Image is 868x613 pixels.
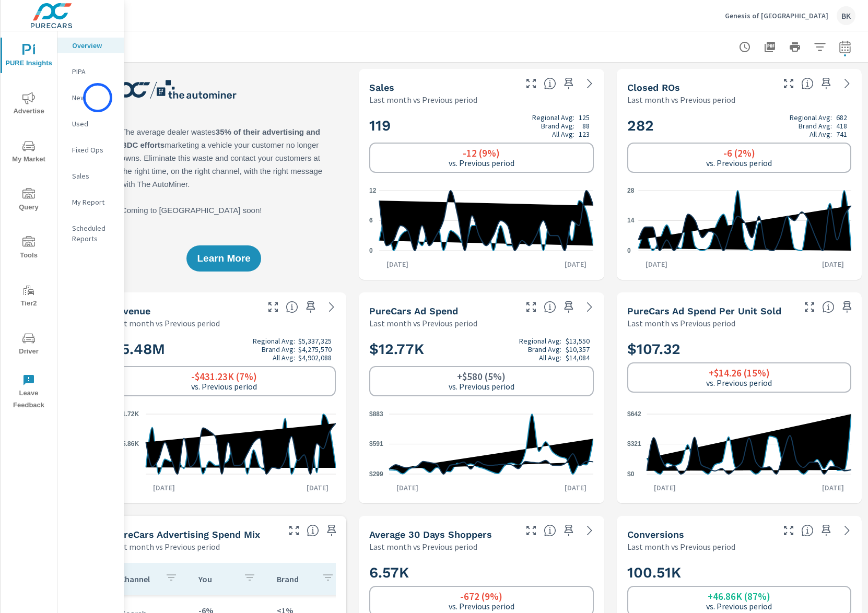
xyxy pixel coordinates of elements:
[815,259,851,269] p: [DATE]
[627,93,735,106] p: Last month vs Previous period
[298,337,332,345] p: $5,337,325
[57,38,124,53] div: Overview
[72,171,115,181] p: Sales
[197,254,250,263] span: Learn More
[566,353,590,362] p: $14,084
[369,82,394,93] h5: Sales
[186,245,261,272] button: Learn More
[198,574,235,584] p: You
[72,40,115,51] p: Overview
[822,301,835,313] span: Average cost of advertising per each vehicle sold at the dealer over the selected date range. The...
[706,602,772,611] p: vs. Previous period
[460,591,502,602] h6: -672 (9%)
[799,122,832,130] p: Brand Avg:
[57,142,124,158] div: Fixed Ops
[369,187,377,194] text: 12
[557,259,594,269] p: [DATE]
[112,441,139,448] text: $265.86K
[557,482,594,493] p: [DATE]
[4,236,54,262] span: Tools
[708,591,770,602] h6: +46.86K (87%)
[369,93,477,106] p: Last month vs Previous period
[449,602,514,611] p: vs. Previous period
[780,522,797,539] button: Make Fullscreen
[4,140,54,166] span: My Market
[379,259,416,269] p: [DATE]
[544,77,556,90] span: Number of vehicles sold by the dealership over the selected date range. [Source: This data is sou...
[369,470,383,478] text: $299
[369,410,383,418] text: $883
[818,522,835,539] span: Save this to your personalized report
[839,299,855,315] span: Save this to your personalized report
[815,482,851,493] p: [DATE]
[191,371,257,382] h6: -$431.23K (7%)
[57,64,124,79] div: PIPA
[449,382,514,391] p: vs. Previous period
[369,563,593,582] h2: 6.57K
[835,37,855,57] button: Select Date Range
[801,77,814,90] span: Number of Repair Orders Closed by the selected dealership group over the selected time range. [So...
[579,113,590,122] p: 125
[323,299,340,315] a: See more details in report
[532,113,574,122] p: Regional Avg:
[72,66,115,77] p: PIPA
[627,470,635,478] text: $0
[298,345,332,353] p: $4,275,570
[627,187,635,194] text: 28
[112,540,220,553] p: Last month vs Previous period
[463,148,500,158] h6: -12 (9%)
[369,540,477,553] p: Last month vs Previous period
[627,340,851,358] h2: $107.32
[4,188,54,214] span: Query
[369,113,593,138] h2: 119
[818,75,835,92] span: Save this to your personalized report
[627,410,641,418] text: $642
[539,353,561,362] p: All Avg:
[647,482,683,493] p: [DATE]
[784,37,805,57] button: Print Report
[579,130,590,138] p: 123
[839,522,855,539] a: See more details in report
[273,353,295,362] p: All Avg:
[837,6,855,25] div: BK
[4,44,54,69] span: PURE Insights
[265,299,281,315] button: Make Fullscreen
[523,299,539,315] button: Make Fullscreen
[120,574,157,584] p: Channel
[723,148,755,158] h6: -6 (2%)
[323,522,340,539] span: Save this to your personalized report
[541,122,574,130] p: Brand Avg:
[72,223,115,244] p: Scheduled Reports
[57,194,124,210] div: My Report
[709,368,770,378] h6: +$14.26 (15%)
[369,217,373,225] text: 6
[369,305,458,316] h5: PureCars Ad Spend
[627,540,735,553] p: Last month vs Previous period
[262,345,295,353] p: Brand Avg:
[581,522,598,539] a: See more details in report
[449,158,514,168] p: vs. Previous period
[627,82,680,93] h5: Closed ROs
[57,90,124,105] div: New
[836,113,847,122] p: 682
[528,345,561,353] p: Brand Avg:
[72,119,115,129] p: Used
[457,371,506,382] h6: +$580 (5%)
[790,113,832,122] p: Regional Avg:
[627,247,631,254] text: 0
[4,332,54,358] span: Driver
[72,92,115,103] p: New
[627,563,851,582] h2: 100.51K
[253,337,295,345] p: Regional Avg:
[836,130,847,138] p: 741
[1,31,57,416] div: nav menu
[544,524,556,537] span: A rolling 30 day total of daily Shoppers on the dealership website, averaged over the selected da...
[552,130,574,138] p: All Avg:
[286,522,302,539] button: Make Fullscreen
[369,529,492,540] h5: Average 30 Days Shoppers
[627,529,684,540] h5: Conversions
[627,441,641,448] text: $321
[57,116,124,132] div: Used
[286,301,298,313] span: Total sales revenue over the selected date range. [Source: This data is sourced from the dealer’s...
[627,317,735,329] p: Last month vs Previous period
